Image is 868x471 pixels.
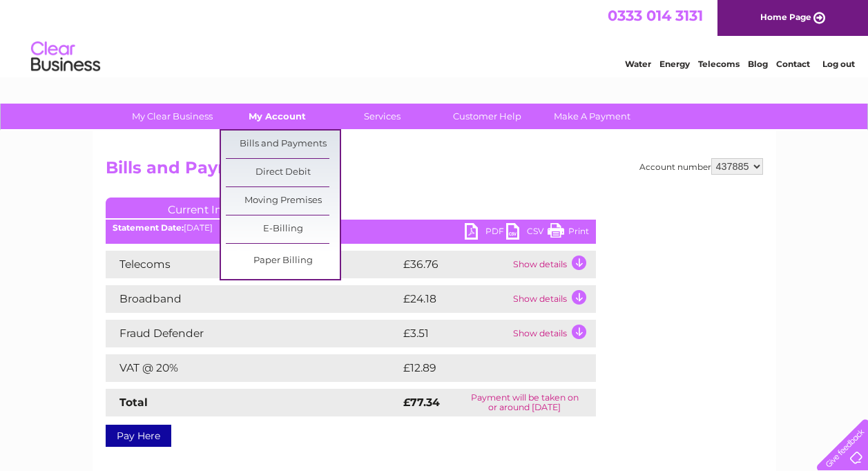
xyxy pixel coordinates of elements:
[226,215,340,243] a: E-Billing
[608,7,703,24] a: 0333 014 3131
[106,223,596,233] div: [DATE]
[698,59,740,69] a: Telecoms
[30,36,101,78] img: logo.png
[106,285,400,313] td: Broadband
[625,59,651,69] a: Water
[400,251,510,278] td: £36.76
[748,59,768,69] a: Blog
[776,59,810,69] a: Contact
[113,222,184,233] b: Statement Date:
[106,158,763,184] h2: Bills and Payments
[400,320,510,347] td: £3.51
[108,8,761,67] div: Clear Business is a trading name of Verastar Limited (registered in [GEOGRAPHIC_DATA] No. 3667643...
[510,285,596,313] td: Show details
[400,285,510,313] td: £24.18
[106,320,400,347] td: Fraud Defender
[106,198,313,218] a: Current Invoice
[226,131,340,158] a: Bills and Payments
[220,104,334,129] a: My Account
[226,187,340,215] a: Moving Premises
[510,251,596,278] td: Show details
[226,159,340,186] a: Direct Debit
[106,251,400,278] td: Telecoms
[535,104,649,129] a: Make A Payment
[106,354,400,382] td: VAT @ 20%
[454,389,596,416] td: Payment will be taken on or around [DATE]
[325,104,439,129] a: Services
[115,104,229,129] a: My Clear Business
[403,396,440,409] strong: £77.34
[465,223,506,243] a: PDF
[400,354,567,382] td: £12.89
[510,320,596,347] td: Show details
[639,158,763,175] div: Account number
[822,59,855,69] a: Log out
[430,104,544,129] a: Customer Help
[226,247,340,275] a: Paper Billing
[659,59,690,69] a: Energy
[119,396,148,409] strong: Total
[548,223,589,243] a: Print
[506,223,548,243] a: CSV
[106,425,171,447] a: Pay Here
